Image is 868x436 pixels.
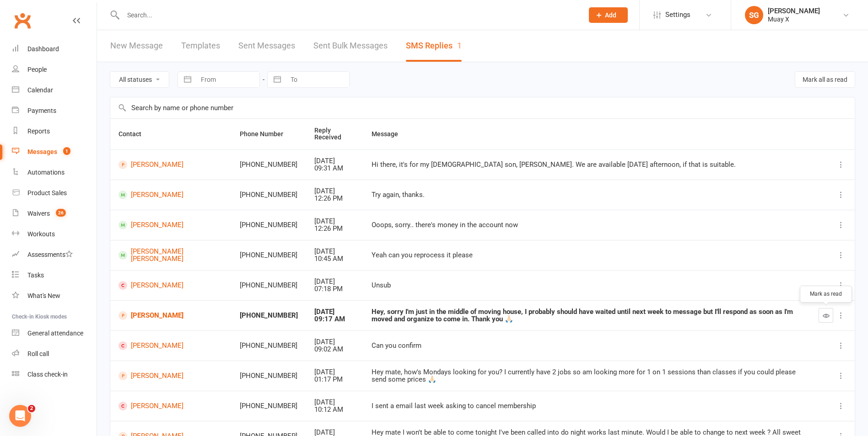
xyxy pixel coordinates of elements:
[27,230,55,238] div: Workouts
[372,402,802,410] div: I sent a email last week asking to cancel membership
[119,372,223,380] a: [PERSON_NAME]
[314,315,356,323] div: 09:17 AM
[314,285,356,293] div: 07:18 PM
[314,225,356,233] div: 12:26 PM
[27,292,60,299] div: What's New
[372,161,802,169] div: Hi there, it's for my [DEMOGRAPHIC_DATA] son, [PERSON_NAME]. We are available [DATE] afternoon, i...
[63,147,70,155] span: 1
[27,45,59,53] div: Dashboard
[12,39,97,59] a: Dashboard
[314,346,356,353] div: 09:02 AM
[12,364,97,385] a: Class kiosk mode
[119,191,223,199] a: [PERSON_NAME]
[12,121,97,142] a: Reports
[314,376,356,383] div: 01:17 PM
[240,282,298,289] div: [PHONE_NUMBER]
[240,342,298,350] div: [PHONE_NUMBER]
[120,9,577,21] input: Search...
[12,286,97,306] a: What's New
[314,308,356,316] div: [DATE]
[27,371,68,378] div: Class check-in
[119,160,223,169] a: [PERSON_NAME]
[238,30,295,62] a: Sent Messages
[768,15,820,23] div: Muay X
[12,142,97,162] a: Messages 1
[240,312,298,319] div: [PHONE_NUMBER]
[768,7,820,15] div: [PERSON_NAME]
[27,66,47,73] div: People
[314,187,356,195] div: [DATE]
[119,221,223,229] a: [PERSON_NAME]
[314,218,356,225] div: [DATE]
[12,162,97,183] a: Automations
[314,368,356,376] div: [DATE]
[27,189,67,197] div: Product Sales
[314,255,356,263] div: 10:45 AM
[27,330,83,337] div: General attendance
[27,271,44,279] div: Tasks
[12,183,97,203] a: Product Sales
[110,97,855,118] input: Search by name or phone number
[314,278,356,286] div: [DATE]
[12,80,97,101] a: Calendar
[119,311,223,320] a: [PERSON_NAME]
[372,191,802,199] div: Try again, thanks.
[196,72,259,87] input: From
[181,30,220,62] a: Templates
[372,342,802,350] div: Can you confirm
[27,128,50,135] div: Reports
[56,209,66,217] span: 26
[12,203,97,224] a: Waivers 26
[314,399,356,406] div: [DATE]
[314,157,356,165] div: [DATE]
[12,323,97,344] a: General attendance kiosk mode
[240,251,298,259] div: [PHONE_NUMBER]
[12,344,97,364] a: Roll call
[314,165,356,172] div: 09:31 AM
[12,101,97,121] a: Payments
[240,221,298,229] div: [PHONE_NUMBER]
[119,281,223,290] a: [PERSON_NAME]
[313,30,388,62] a: Sent Bulk Messages
[9,405,31,427] iframe: Intercom live chat
[240,191,298,199] div: [PHONE_NUMBER]
[372,368,802,383] div: Hey mate, how's Mondays looking for you? I currently have 2 jobs so am looking more for 1 on 1 se...
[12,59,97,80] a: People
[240,372,298,380] div: [PHONE_NUMBER]
[232,119,306,149] th: Phone Number
[27,86,53,94] div: Calendar
[372,251,802,259] div: Yeah can you reprocess it please
[11,9,34,32] a: Clubworx
[372,221,802,229] div: Ooops, sorry.. there's money in the account now
[665,5,690,25] span: Settings
[119,248,223,263] a: [PERSON_NAME] [PERSON_NAME]
[589,7,628,23] button: Add
[363,119,810,149] th: Message
[314,406,356,414] div: 10:12 AM
[27,148,57,155] div: Messages
[286,72,349,87] input: To
[314,248,356,255] div: [DATE]
[406,30,462,62] a: SMS Replies1
[119,402,223,410] a: [PERSON_NAME]
[110,119,232,149] th: Contact
[27,350,49,357] div: Roll call
[240,402,298,410] div: [PHONE_NUMBER]
[27,210,50,217] div: Waivers
[28,405,35,412] span: 2
[372,308,802,323] div: Hey, sorry I'm just in the middle of moving house, I probably should have waited until next week ...
[605,11,616,19] span: Add
[110,30,163,62] a: New Message
[745,6,763,24] div: SG
[306,119,364,149] th: Reply Received
[27,107,56,114] div: Payments
[372,282,802,289] div: Unsub
[27,251,73,258] div: Assessments
[119,341,223,350] a: [PERSON_NAME]
[12,224,97,245] a: Workouts
[795,71,855,88] button: Mark all as read
[314,195,356,202] div: 12:26 PM
[314,338,356,346] div: [DATE]
[27,169,65,176] div: Automations
[457,41,462,50] div: 1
